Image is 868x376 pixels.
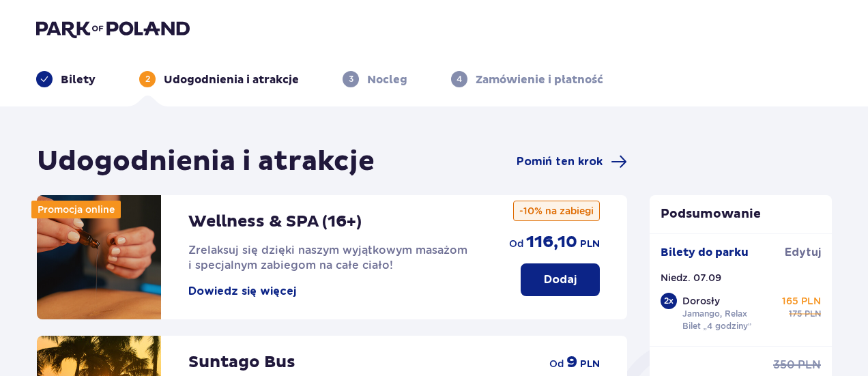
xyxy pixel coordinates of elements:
a: Edytuj [785,245,821,260]
p: 350 [773,358,795,373]
p: Podsumowanie [650,206,833,222]
a: Pomiń ten krok [517,154,627,170]
p: 116,10 [526,232,577,252]
p: Udogodnienia i atrakcje [164,72,299,87]
p: 175 [789,308,802,320]
div: Promocja online [31,201,121,218]
img: Park of Poland logo [36,19,190,38]
p: Dodaj [544,272,577,287]
p: Bilety do parku [661,245,749,260]
p: 3 [349,73,353,85]
p: Dorosły [682,294,720,308]
button: Dodaj [521,263,600,296]
p: 4 [457,73,462,85]
p: Suntago Bus [188,352,295,373]
p: 9 [566,352,577,373]
p: PLN [805,308,821,320]
p: Bilet „4 godziny” [682,320,752,332]
span: Zrelaksuj się dzięki naszym wyjątkowym masażom i specjalnym zabiegom na całe ciało! [188,244,467,272]
p: PLN [580,237,600,251]
p: od [549,357,564,371]
p: Wellness & SPA (16+) [188,212,362,232]
p: Nocleg [367,72,407,87]
p: 165 PLN [782,294,821,308]
p: Bilety [61,72,96,87]
p: Zamówienie i płatność [476,72,603,87]
p: PLN [798,358,821,373]
button: Dowiedz się więcej [188,284,296,299]
p: od [509,237,523,250]
span: Pomiń ten krok [517,154,603,169]
p: Jamango, Relax [682,308,747,320]
p: 2 [145,73,150,85]
div: 2 x [661,293,677,309]
img: attraction [37,195,161,319]
p: PLN [580,358,600,371]
h1: Udogodnienia i atrakcje [37,145,375,179]
p: Niedz. 07.09 [661,271,721,285]
p: -10% na zabiegi [513,201,600,221]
